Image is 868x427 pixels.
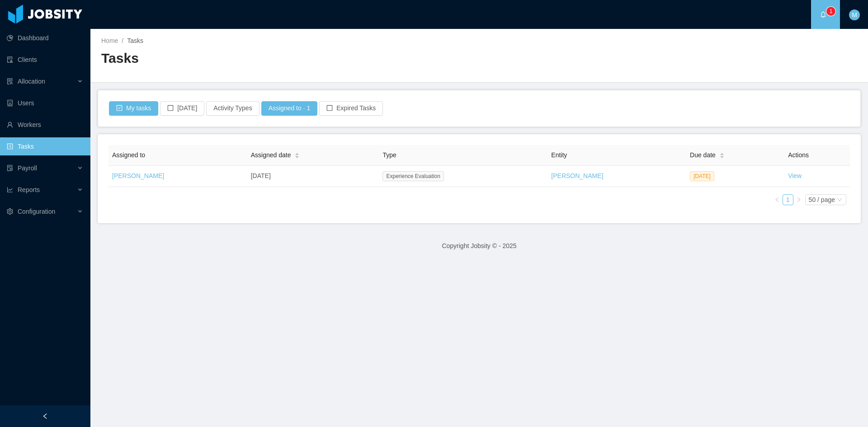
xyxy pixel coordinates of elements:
[719,151,725,158] div: Sort
[101,37,118,44] a: Home
[160,101,204,116] button: icon: border[DATE]
[319,101,383,116] button: icon: borderExpired Tasks
[122,37,123,44] span: /
[788,151,809,159] span: Actions
[7,165,13,171] i: icon: file-protect
[112,172,164,179] a: [PERSON_NAME]
[18,78,45,85] span: Allocation
[206,101,259,116] button: Activity Types
[382,171,443,181] span: Experience Evaluation
[690,171,714,181] span: [DATE]
[551,172,603,179] a: [PERSON_NAME]
[251,150,291,160] span: Assigned date
[382,151,396,159] span: Type
[18,208,55,215] span: Configuration
[295,155,300,158] i: icon: caret-down
[7,116,83,134] a: icon: userWorkers
[837,197,842,203] i: icon: down
[7,187,13,193] i: icon: line-chart
[101,49,479,68] h2: Tasks
[7,137,83,155] a: icon: profileTasks
[7,29,83,47] a: icon: pie-chartDashboard
[7,94,83,112] a: icon: robotUsers
[852,9,857,20] span: M
[112,151,145,159] span: Assigned to
[788,172,802,179] a: View
[7,208,13,215] i: icon: setting
[7,78,13,84] i: icon: solution
[793,194,804,205] li: Next Page
[295,151,300,154] i: icon: caret-up
[551,151,567,159] span: Entity
[719,151,724,154] i: icon: caret-up
[809,195,835,205] div: 50 / page
[783,194,793,205] li: 1
[690,150,716,160] span: Due date
[774,197,780,202] i: icon: left
[261,101,318,116] button: Assigned to · 1
[18,186,40,193] span: Reports
[820,11,826,18] i: icon: bell
[7,51,83,69] a: icon: auditClients
[127,37,143,44] span: Tasks
[18,164,37,172] span: Payroll
[772,194,783,205] li: Previous Page
[109,101,158,116] button: icon: check-squareMy tasks
[796,197,802,202] i: icon: right
[247,166,379,187] td: [DATE]
[294,151,300,158] div: Sort
[719,155,724,158] i: icon: caret-down
[783,195,793,205] a: 1
[826,7,835,16] sup: 1
[830,7,833,16] p: 1
[90,230,868,262] footer: Copyright Jobsity © - 2025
